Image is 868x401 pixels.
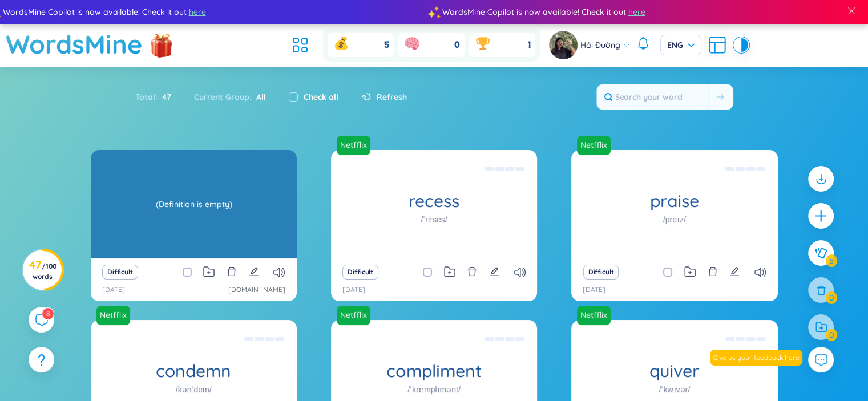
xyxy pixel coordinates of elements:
h1: /kənˈdem/ [176,383,212,396]
span: 1 [528,39,531,51]
button: edit [729,264,740,280]
div: WordsMine Copilot is now available! Check it out [422,6,862,18]
h1: /ˈkɑːmplɪmənt/ [407,383,461,396]
a: Netfflix [577,136,615,155]
h1: compliment [331,361,537,381]
h1: /preɪz/ [663,213,686,226]
sup: 8 [42,308,54,319]
h1: /ˈriːses/ [421,213,447,226]
span: here [616,6,633,18]
span: Refresh [377,91,407,103]
span: delete [708,266,718,277]
div: Total : [135,85,183,109]
img: flashSalesIcon.a7f4f837.png [150,29,173,63]
h3: 47 [29,260,56,281]
p: [DATE] [342,285,365,295]
span: 0 [454,39,460,51]
a: Netfflix [576,309,612,321]
button: edit [249,264,259,280]
a: [DOMAIN_NAME] [228,285,285,295]
h1: /ˈkwɪvər/ [659,383,691,396]
a: Netfflix [576,139,612,151]
a: Netfflix [336,139,372,151]
a: WordsMine [6,24,143,64]
a: Netfflix [95,309,131,321]
button: delete [467,264,477,280]
a: Netfflix [577,306,615,325]
span: edit [249,266,259,277]
h1: quiver [571,361,777,381]
img: avatar [549,31,578,59]
p: [DATE] [583,285,605,295]
a: avatar [549,31,580,59]
span: delete [467,266,477,277]
span: 47 [158,91,171,103]
button: delete [708,264,718,280]
span: / 100 words [33,262,56,281]
span: delete [227,266,237,277]
a: Netfflix [336,309,372,321]
button: edit [489,264,499,280]
span: ENG [667,39,695,51]
span: Hải Đường [580,39,620,51]
button: delete [227,264,237,280]
a: Netfflix [337,306,375,325]
input: Search your word [597,84,708,110]
button: Difficult [102,265,138,280]
div: (Definition is empty) [96,153,291,256]
span: plus [814,209,828,223]
h1: praise [571,191,777,211]
span: 8 [46,309,50,318]
span: edit [729,266,740,277]
a: Netfflix [96,306,135,325]
h1: recess [331,191,537,211]
span: here [177,6,194,18]
span: edit [489,266,499,277]
button: Difficult [342,265,378,280]
a: Netfflix [337,136,375,155]
span: All [252,92,266,102]
button: Difficult [583,265,619,280]
span: 5 [384,39,389,51]
p: [DATE] [102,285,125,295]
div: Current Group : [183,85,277,109]
h1: condemn [91,361,297,381]
label: Check all [304,91,338,103]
